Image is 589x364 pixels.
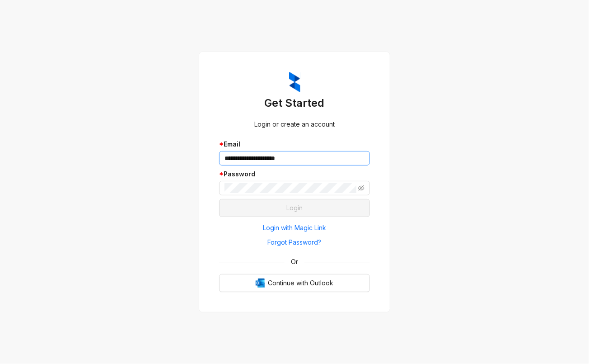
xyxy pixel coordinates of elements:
[219,235,370,250] button: Forgot Password?
[219,221,370,235] button: Login with Magic Link
[219,199,370,217] button: Login
[289,72,300,93] img: ZumaIcon
[219,169,370,179] div: Password
[219,96,370,110] h3: Get Started
[219,119,370,129] div: Login or create an account
[268,278,334,288] span: Continue with Outlook
[268,237,322,247] span: Forgot Password?
[285,257,304,267] span: Or
[358,185,365,191] span: eye-invisible
[263,223,326,233] span: Login with Magic Link
[219,139,370,149] div: Email
[256,279,265,288] img: Outlook
[219,274,370,292] button: OutlookContinue with Outlook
